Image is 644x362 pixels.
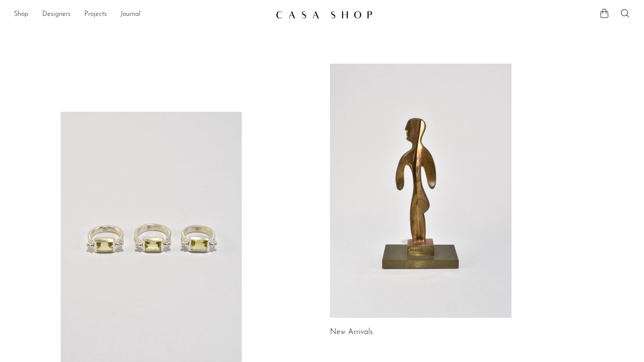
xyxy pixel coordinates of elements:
a: Shop [14,9,28,20]
a: Designers [42,9,71,20]
a: Projects [84,9,107,20]
a: Journal [120,9,141,20]
ul: NEW HEADER MENU [14,7,269,22]
a: New Arrivals [330,328,373,336]
nav: Desktop navigation [14,7,269,22]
